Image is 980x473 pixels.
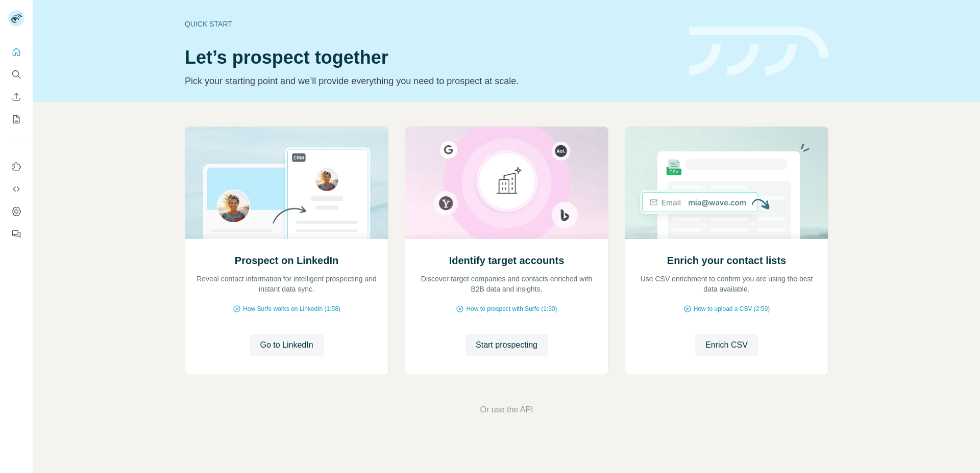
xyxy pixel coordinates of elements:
[185,19,677,29] div: Quick start
[635,274,818,294] p: Use CSV enrichment to confirm you are using the best data available.
[185,74,677,88] p: Pick your starting point and we’ll provide everything you need to prospect at scale.
[243,304,340,313] span: How Surfe works on LinkedIn (1:58)
[260,339,313,351] span: Go to LinkedIn
[8,180,24,198] button: Use Surfe API
[185,127,388,239] img: Prospect on LinkedIn
[625,127,828,239] img: Enrich your contact lists
[480,404,533,416] button: Or use the API
[8,43,24,61] button: Quick start
[8,157,24,176] button: Use Surfe on LinkedIn
[705,339,748,351] span: Enrich CSV
[694,304,770,313] span: How to upload a CSV (2:59)
[466,304,557,313] span: How to prospect with Surfe (1:30)
[8,110,24,128] button: My lists
[250,334,323,356] button: Go to LinkedIn
[8,88,24,106] button: Enrich CSV
[185,47,677,68] h1: Let’s prospect together
[476,339,537,351] span: Start prospecting
[405,127,608,239] img: Identify target accounts
[689,27,828,76] img: banner
[195,274,378,294] p: Reveal contact information for intelligent prospecting and instant data sync.
[8,202,24,221] button: Dashboard
[8,225,24,243] button: Feedback
[465,334,548,356] button: Start prospecting
[8,65,24,84] button: Search
[415,274,598,294] p: Discover target companies and contacts enriched with B2B data and insights.
[667,253,786,268] h2: Enrich your contact lists
[235,253,338,268] h2: Prospect on LinkedIn
[449,253,565,268] h2: Identify target accounts
[695,334,758,356] button: Enrich CSV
